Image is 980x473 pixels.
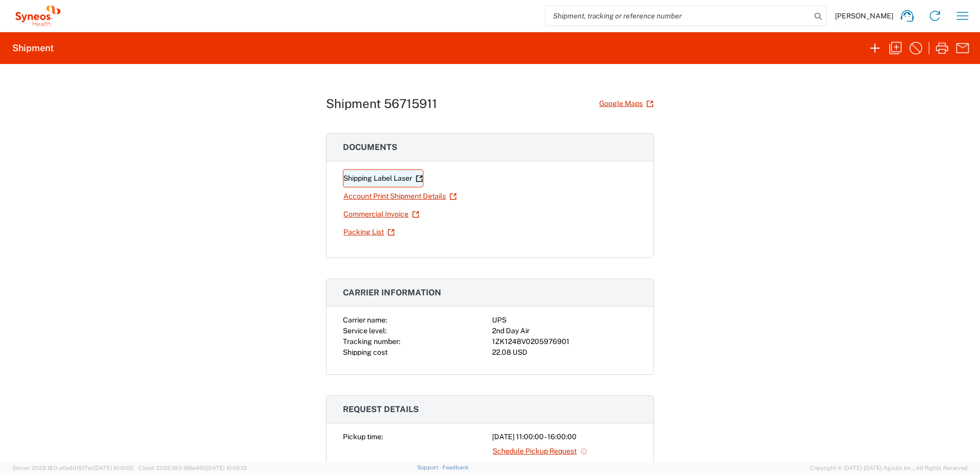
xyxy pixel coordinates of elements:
span: Client: 2025.18.0-198a450 [138,465,247,471]
span: Copyright © [DATE]-[DATE] Agistix Inc., All Rights Reserved [810,463,968,472]
span: [PERSON_NAME] [835,11,893,20]
span: Request details [343,404,419,414]
div: 2nd Day Air [492,326,637,336]
span: [DATE] 10:06:13 [207,465,247,471]
span: Carrier name: [343,316,387,324]
h2: Shipment [12,42,54,54]
a: Packing List [343,223,395,241]
span: [DATE] 10:10:00 [94,465,134,471]
h1: Shipment 56715911 [326,96,437,111]
input: Shipment, tracking or reference number [545,6,811,26]
a: Commercial Invoice [343,205,420,223]
a: Support [417,464,443,470]
div: - [492,460,637,471]
span: Server: 2025.18.0-a0edd1917ac [12,465,134,471]
span: Carrier information [343,288,441,297]
div: [DATE] 11:00:00 - 16:00:00 [492,432,637,442]
div: UPS [492,315,637,326]
span: Shipping cost [343,348,387,356]
a: Schedule Pickup Request [492,442,588,460]
a: Google Maps [599,95,654,113]
span: Service level: [343,327,386,335]
a: Account Print Shipment Details [343,187,457,205]
span: Pickup time: [343,433,383,441]
a: Feedback [442,464,468,470]
div: 1ZK1248V0205976901 [492,336,637,347]
a: Shipping Label Laser [343,169,423,187]
span: Delivery time: [343,461,387,469]
span: Documents [343,142,397,152]
div: 22.08 USD [492,347,637,358]
span: Tracking number: [343,337,400,346]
